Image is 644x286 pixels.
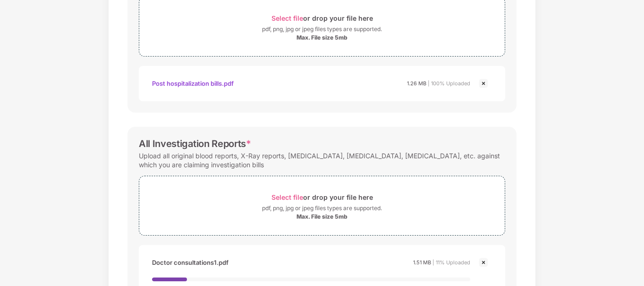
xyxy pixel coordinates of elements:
[271,193,303,201] span: Select file
[271,12,373,25] div: or drop your file here
[262,25,382,34] div: pdf, png, jpg or jpeg files types are supported.
[152,75,234,91] div: Post hospitalization bills.pdf
[297,213,347,221] div: Max. File size 5mb
[271,14,303,22] span: Select file
[478,78,489,89] img: svg+xml;base64,PHN2ZyBpZD0iQ3Jvc3MtMjR4MjQiIHhtbG5zPSJodHRwOi8vd3d3LnczLm9yZy8yMDAwL3N2ZyIgd2lkdG...
[139,183,505,228] span: Select fileor drop your file herepdf, png, jpg or jpeg files types are supported.Max. File size 5mb
[152,254,229,270] div: Doctor consultations1.pdf
[407,80,426,87] span: 1.26 MB
[478,257,489,268] img: svg+xml;base64,PHN2ZyBpZD0iQ3Jvc3MtMjR4MjQiIHhtbG5zPSJodHRwOi8vd3d3LnczLm9yZy8yMDAwL3N2ZyIgd2lkdG...
[139,149,505,171] div: Upload all original blood reports, X-Ray reports, [MEDICAL_DATA], [MEDICAL_DATA], [MEDICAL_DATA],...
[262,204,382,213] div: pdf, png, jpg or jpeg files types are supported.
[428,80,470,87] span: | 100% Uploaded
[271,191,373,204] div: or drop your file here
[139,4,505,49] span: Select fileor drop your file herepdf, png, jpg or jpeg files types are supported.Max. File size 5mb
[297,34,347,41] div: Max. File size 5mb
[413,259,431,266] span: 1.51 MB
[139,138,251,149] div: All Investigation Reports
[432,259,470,266] span: | 11% Uploaded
